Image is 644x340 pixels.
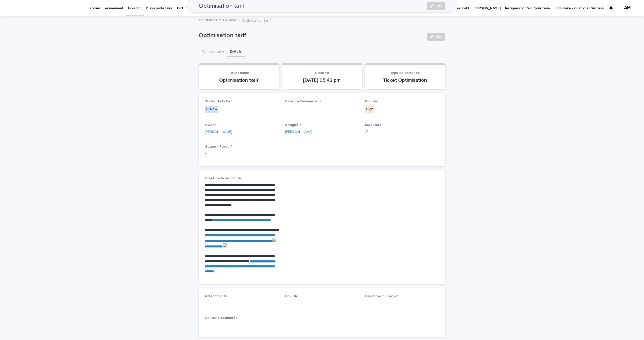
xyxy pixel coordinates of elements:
a: OPTIMISATION ATAWA [199,17,236,23]
span: Objet de la demande [205,177,241,180]
img: actions-icon.png [223,243,227,247]
div: High [365,106,374,113]
span: Created [315,71,329,75]
span: Owner [205,123,216,127]
p: - [205,301,279,306]
a: [PERSON_NAME] [205,129,232,135]
p: Optimisation tarif [205,77,273,83]
p: [DATE] 05:42 pm [288,77,356,83]
div: AM [623,4,631,12]
span: Priorité [365,100,377,103]
p: Optimisation tarif [242,17,271,23]
span: Assigné à [285,123,301,127]
button: Edit [427,33,445,41]
span: Date de l'événement [285,100,321,103]
p: Ticket Optimisation [371,77,439,83]
span: Lien Drive du projet [365,294,398,298]
span: Attachments [205,294,227,298]
p: - [285,106,359,111]
span: Link URL [285,294,299,298]
p: - [205,322,439,327]
p: - [365,301,439,306]
p: - [285,301,359,306]
button: Commentaire [199,47,227,57]
span: Deadline souhaitée [205,316,238,320]
img: Ls34BcGeRexTGTNfXpUC [10,3,59,13]
img: actions-icon.png [272,238,276,242]
button: Details [227,47,245,57]
p: - [205,151,279,156]
div: 1 - New [205,106,218,113]
p: Optimisation tarif [199,32,423,39]
span: MAJ Data [365,123,381,127]
span: Edit [436,35,442,38]
span: Ticket name [229,71,249,75]
span: Type de demande [390,71,420,75]
span: Statut du ticket [205,100,232,103]
a: [PERSON_NAME] [285,129,312,135]
span: Gagné / Perdu ? [205,145,232,148]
